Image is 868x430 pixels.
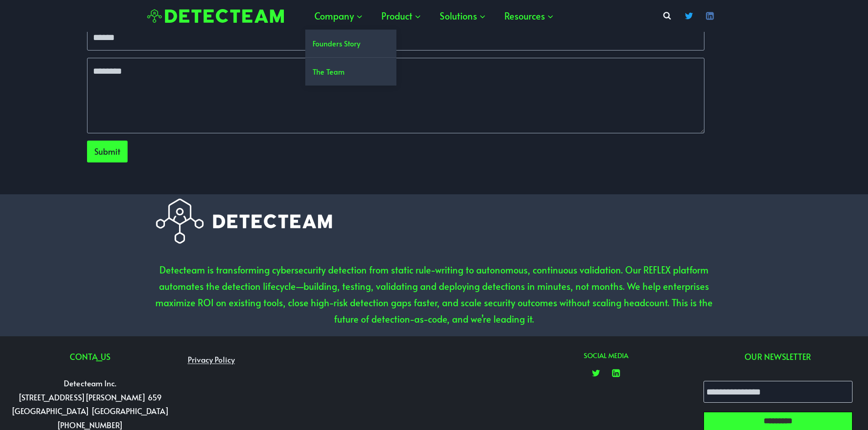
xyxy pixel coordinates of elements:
[96,351,101,362] span: _
[305,58,396,86] a: The Team
[680,7,698,25] a: Twitter
[183,350,239,369] a: Privacy Policy
[587,364,605,382] a: Twitter
[305,2,563,30] nav: Primary
[495,2,563,30] button: Child menu of Resources
[305,30,396,57] a: Founders Story
[151,262,717,327] p: Detecteam is transforming cybersecurity detection from static rule-writing to autonomous, continu...
[11,350,169,363] h6: US
[699,350,857,363] h6: OUR NEWSLETTER
[372,2,431,30] button: Child menu of Product
[183,350,341,369] nav: Footer
[659,8,675,24] button: View Search Form
[431,2,495,30] button: Child menu of Solutions
[305,2,372,30] button: Child menu of Company
[527,350,685,361] h2: SOCIAL MEDIA
[607,364,625,382] a: Linkedin
[70,351,96,362] span: CONTA
[704,381,853,403] input: Email Address *
[701,7,719,25] a: Linkedin
[87,141,128,162] button: Submit
[147,9,284,23] img: Detecteam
